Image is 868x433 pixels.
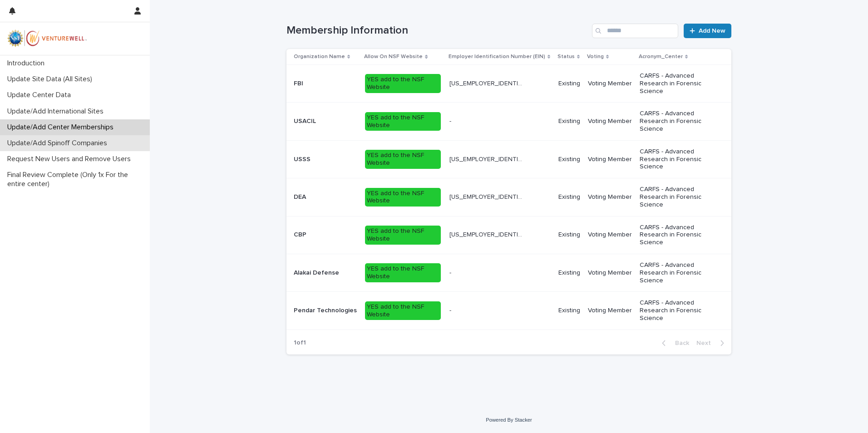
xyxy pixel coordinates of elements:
p: Update/Add International Sites [4,107,111,116]
div: YES add to the NSF Website [365,226,441,245]
p: CARFS - Advanced Research in Forensic Science [640,110,715,133]
div: YES add to the NSF Website [365,74,441,93]
a: Powered By Stacker [486,417,532,423]
p: Employer Identification Number (EIN) [449,52,545,62]
tr: DEADEA YES add to the NSF Website[US_EMPLOYER_IDENTIFICATION_NUMBER][US_EMPLOYER_IDENTIFICATION_N... [286,178,731,216]
p: CARFS - Advanced Research in Forensic Science [640,224,715,246]
input: Search [592,24,678,38]
p: CARFS - Advanced Research in Forensic Science [640,261,715,284]
p: Existing [558,231,581,239]
tr: FBIFBI YES add to the NSF Website[US_EMPLOYER_IDENTIFICATION_NUMBER][US_EMPLOYER_IDENTIFICATION_N... [286,65,731,103]
p: Existing [558,269,581,277]
span: Add New [699,28,725,34]
tr: Pendar TechnologiesPendar Technologies YES add to the NSF Website-- ExistingVoting MemberCARFS - ... [286,292,731,330]
p: [US_EMPLOYER_IDENTIFICATION_NUMBER] [449,78,527,88]
p: - [449,116,453,125]
div: YES add to the NSF Website [365,188,441,207]
p: Existing [558,118,581,125]
p: Voting Member [588,269,633,277]
p: Status [557,52,575,62]
div: YES add to the NSF Website [365,263,441,282]
p: 1 of 1 [286,332,313,354]
a: Add New [684,24,731,38]
p: [US_EMPLOYER_IDENTIFICATION_NUMBER] [449,229,527,239]
p: Voting Member [588,231,633,239]
tr: Alakai DefenseAlakai Defense YES add to the NSF Website-- ExistingVoting MemberCARFS - Advanced R... [286,254,731,292]
p: Update/Add Spinoff Companies [4,139,114,148]
p: Acronym_Center [639,52,683,62]
p: USSS [294,154,312,163]
p: Voting Member [588,80,633,88]
p: [US_EMPLOYER_IDENTIFICATION_NUMBER] [449,192,527,201]
p: CBP [294,229,308,239]
tr: USSSUSSS YES add to the NSF Website[US_EMPLOYER_IDENTIFICATION_NUMBER][US_EMPLOYER_IDENTIFICATION... [286,140,731,178]
h1: Membership Information [286,24,588,37]
p: CARFS - Advanced Research in Forensic Science [640,72,715,95]
tr: CBPCBP YES add to the NSF Website[US_EMPLOYER_IDENTIFICATION_NUMBER][US_EMPLOYER_IDENTIFICATION_N... [286,216,731,254]
p: Voting Member [588,307,633,315]
p: Pendar Technologies [294,305,359,315]
p: CARFS - Advanced Research in Forensic Science [640,186,715,208]
p: - [449,305,453,315]
span: Next [696,340,716,346]
p: Voting Member [588,118,633,125]
p: Organization Name [294,52,345,62]
p: Update Center Data [4,91,78,99]
p: Existing [558,156,581,163]
p: DEA [294,192,308,201]
p: Introduction [4,59,52,68]
p: Update/Add Center Memberships [4,123,121,132]
p: [US_EMPLOYER_IDENTIFICATION_NUMBER] [449,154,527,163]
p: - [449,267,453,277]
button: Back [655,339,693,347]
tr: USACILUSACIL YES add to the NSF Website-- ExistingVoting MemberCARFS - Advanced Research in Foren... [286,103,731,140]
p: Existing [558,80,581,88]
p: CARFS - Advanced Research in Forensic Science [640,148,715,171]
p: USACIL [294,116,318,125]
span: Back [670,340,689,346]
p: Request New Users and Remove Users [4,155,138,163]
p: Voting Member [588,156,633,163]
div: YES add to the NSF Website [365,301,441,320]
p: Voting [587,52,604,62]
p: Voting Member [588,193,633,201]
div: YES add to the NSF Website [365,112,441,131]
p: Final Review Complete (Only 1x For the entire center) [4,171,150,188]
p: Allow On NSF Website [364,52,423,62]
p: Existing [558,193,581,201]
p: Alakai Defense [294,267,341,277]
p: CARFS - Advanced Research in Forensic Science [640,299,715,322]
div: YES add to the NSF Website [365,150,441,169]
p: Update Site Data (All Sites) [4,75,99,84]
p: FBI [294,78,305,88]
p: Existing [558,307,581,315]
img: mWhVGmOKROS2pZaMU8FQ [7,30,87,48]
button: Next [693,339,731,347]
